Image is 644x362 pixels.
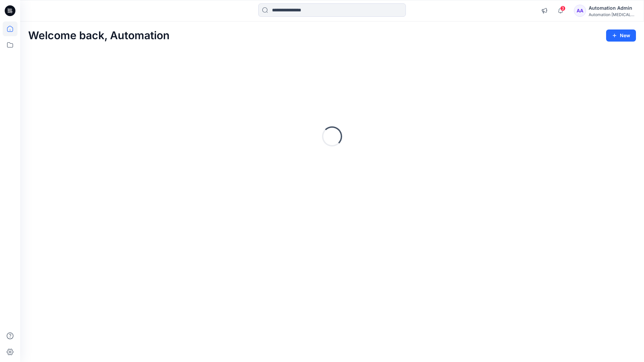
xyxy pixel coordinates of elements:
[589,4,636,12] div: Automation Admin
[589,12,636,17] div: Automation [MEDICAL_DATA]...
[560,6,566,11] span: 3
[574,5,586,17] div: AA
[606,29,636,42] button: New
[28,29,170,42] h2: Welcome back, Automation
